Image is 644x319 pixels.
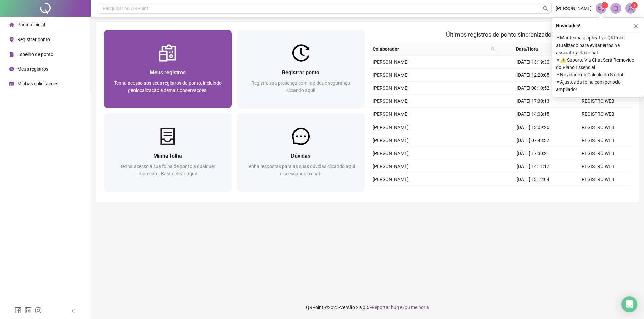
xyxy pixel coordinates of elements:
td: [DATE] 07:52:47 [500,186,566,199]
span: Dúvidas [291,153,310,159]
span: Meus registros [17,66,48,72]
span: close [634,23,638,28]
img: 91834 [626,3,636,13]
td: REGISTRO WEB [566,108,631,121]
span: Página inicial [17,22,45,27]
span: Data/Hora [500,45,554,53]
span: Espelho de ponto [17,52,53,57]
td: [DATE] 08:10:52 [500,82,566,95]
span: environment [9,37,14,42]
td: REGISTRO WEB [566,95,631,108]
span: Minhas solicitações [17,81,58,86]
span: left [71,309,76,313]
a: Meus registrosTenha acesso aos seus registros de ponto, incluindo geolocalização e demais observa... [104,30,232,108]
span: [PERSON_NAME] [373,111,409,117]
td: [DATE] 13:09:26 [500,121,566,134]
td: REGISTRO WEB [566,173,631,186]
span: [PERSON_NAME] [373,59,409,65]
span: [PERSON_NAME] [373,72,409,78]
span: [PERSON_NAME] [373,98,409,104]
span: Tenha acesso a sua folha de ponto a qualquer momento. Basta clicar aqui! [120,164,215,176]
th: Data/Hora [498,43,562,56]
footer: QRPoint © 2025 - 2.90.5 - [91,296,644,319]
span: instagram [35,307,42,314]
td: [DATE] 07:43:37 [500,134,566,147]
a: Registrar pontoRegistre sua presença com rapidez e segurança clicando aqui! [237,30,365,108]
span: Meus registros [150,69,186,76]
span: [PERSON_NAME] [373,177,409,182]
div: Open Intercom Messenger [621,296,637,312]
span: Últimos registros de ponto sincronizados [446,31,554,38]
sup: Atualize o seu contato no menu Meus Dados [631,2,638,9]
span: 1 [633,3,636,8]
td: [DATE] 13:19:30 [500,56,566,69]
span: Registre sua presença com rapidez e segurança clicando aqui! [251,80,350,93]
span: Tenha acesso aos seus registros de ponto, incluindo geolocalização e demais observações! [114,80,222,93]
span: linkedin [25,307,32,314]
span: home [9,22,14,27]
td: [DATE] 17:30:13 [500,95,566,108]
td: REGISTRO WEB [566,121,631,134]
span: notification [598,5,604,11]
sup: 1 [601,2,608,9]
span: [PERSON_NAME] [373,138,409,143]
span: [PERSON_NAME] [556,5,592,12]
span: [PERSON_NAME] [373,85,409,91]
td: [DATE] 14:08:15 [500,108,566,121]
span: Minha folha [153,153,182,159]
span: 1 [604,3,606,8]
td: [DATE] 14:11:17 [500,160,566,173]
td: [DATE] 13:12:04 [500,173,566,186]
td: REGISTRO WEB [566,160,631,173]
span: Novidades ! [556,22,580,29]
span: [PERSON_NAME] [373,164,409,169]
span: Versão [340,305,355,310]
span: ⚬ ⚠️ Suporte Via Chat Será Removido do Plano Essencial [556,56,640,71]
span: schedule [9,81,14,86]
span: bell [613,5,619,11]
td: REGISTRO WEB [566,186,631,199]
span: search [543,6,548,11]
span: facebook [15,307,21,314]
span: Registrar ponto [17,37,50,42]
span: Registrar ponto [282,69,319,76]
span: Reportar bug e/ou melhoria [372,305,429,310]
span: [PERSON_NAME] [373,151,409,156]
span: ⚬ Ajustes da folha com período ampliado! [556,78,640,93]
td: REGISTRO WEB [566,134,631,147]
span: search [490,44,496,54]
span: Tenha respostas para as suas dúvidas clicando aqui e acessando o chat! [247,164,355,176]
a: Minha folhaTenha acesso a sua folha de ponto a qualquer momento. Basta clicar aqui! [104,113,232,191]
td: REGISTRO WEB [566,147,631,160]
span: ⚬ Novidade no Cálculo do Saldo! [556,71,640,78]
span: file [9,52,14,57]
span: search [491,47,495,51]
span: ⚬ Mantenha o aplicativo QRPoint atualizado para evitar erros na assinatura da folha! [556,34,640,56]
td: [DATE] 12:20:05 [500,69,566,82]
td: [DATE] 17:30:21 [500,147,566,160]
a: DúvidasTenha respostas para as suas dúvidas clicando aqui e acessando o chat! [237,113,365,191]
span: [PERSON_NAME] [373,125,409,130]
span: clock-circle [9,67,14,71]
span: Colaborador [373,45,488,53]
